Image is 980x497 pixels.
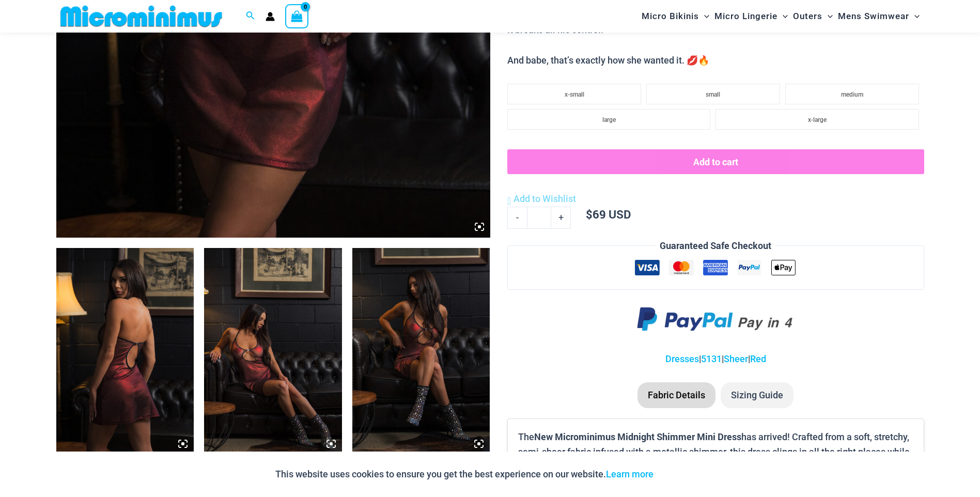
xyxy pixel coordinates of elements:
[586,207,593,222] span: $
[507,207,527,228] a: -
[637,2,924,31] nav: Site Navigation
[714,3,777,29] span: Micro Lingerie
[275,467,654,482] p: This website uses cookies to ensure you get the best experience on our website.
[56,248,194,455] img: Midnight Shimmer Red 5131 Dress
[285,4,309,28] a: View Shopping Cart, empty
[750,353,766,364] a: Red
[838,3,909,29] span: Mens Swimwear
[518,429,913,475] p: The has arrived! Crafted from a soft, stretchy, semi-sheer fabric infused with a metallic shimmer...
[586,207,631,222] bdi: 69 USD
[841,91,863,98] span: medium
[534,430,741,443] b: New Microminimus Midnight Shimmer Mini Dress
[721,382,794,408] li: Sizing Guide
[665,353,699,364] a: Dresses
[835,3,922,29] a: Mens SwimwearMenu ToggleMenu Toggle
[785,84,919,104] li: medium
[777,3,788,29] span: Menu Toggle
[204,248,342,455] img: Midnight Shimmer Red 5131 Dress
[661,462,705,487] button: Accept
[507,351,924,367] p: | | |
[790,3,835,29] a: OutersMenu ToggleMenu Toggle
[701,353,722,364] a: 5131
[909,3,920,29] span: Menu Toggle
[793,3,822,29] span: Outers
[507,84,641,104] li: x-small
[246,10,255,23] a: Search icon link
[352,248,490,455] img: Midnight Shimmer Red 5131 Dress
[514,193,576,204] span: Add to Wishlist
[507,109,710,130] li: large
[639,3,712,29] a: Micro BikinisMenu ToggleMenu Toggle
[646,84,780,104] li: small
[724,353,748,364] a: Sheer
[565,91,584,98] span: x-small
[712,3,790,29] a: Micro LingerieMenu ToggleMenu Toggle
[56,5,226,28] img: MM SHOP LOGO FLAT
[656,238,775,254] legend: Guaranteed Safe Checkout
[706,91,720,98] span: small
[822,3,833,29] span: Menu Toggle
[527,207,551,228] input: Product quantity
[637,382,715,408] li: Fabric Details
[699,3,709,29] span: Menu Toggle
[808,116,827,123] span: x-large
[266,12,275,21] a: Account icon link
[606,469,654,479] a: Learn more
[642,3,699,29] span: Micro Bikinis
[715,109,919,130] li: x-large
[551,207,571,228] a: +
[602,116,616,123] span: large
[507,191,576,207] a: Add to Wishlist
[507,149,924,174] button: Add to cart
